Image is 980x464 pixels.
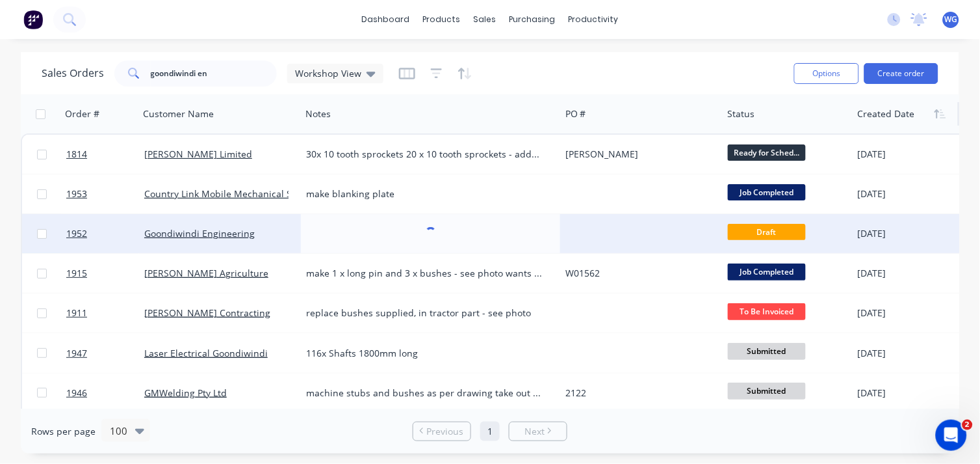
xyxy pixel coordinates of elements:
span: Next [524,425,545,438]
div: Notes [305,107,331,120]
span: 1953 [66,187,87,200]
a: Laser Electrical Goondiwindi [144,347,268,359]
span: Submitted [728,383,806,399]
a: 1952 [66,214,144,253]
div: 116x Shafts 1800mm long [306,347,543,360]
div: sales [467,10,503,29]
div: [DATE] [857,227,954,240]
span: 1814 [66,148,87,161]
a: 1911 [66,293,144,333]
a: 1953 [66,174,144,213]
div: 2122 [565,387,710,400]
div: Order # [65,107,99,120]
input: Search... [151,61,277,87]
span: 2 [962,420,973,430]
a: [PERSON_NAME] Limited [144,148,252,160]
div: Status [728,107,755,120]
div: [DATE] [857,387,954,400]
button: Options [794,63,859,84]
div: [DATE] [857,307,954,320]
iframe: Intercom live chat [936,420,967,451]
span: To Be Invoiced [728,303,806,320]
div: [DATE] [857,187,954,200]
span: 1947 [66,347,87,360]
span: WG [945,14,958,25]
div: [PERSON_NAME] [565,148,710,161]
span: Previous [427,425,464,438]
div: make blanking plate [306,187,543,200]
a: Previous page [413,425,471,438]
div: make 1 x long pin and 3 x bushes - see photo wants by mid next week [306,267,543,280]
div: [DATE] [857,267,954,280]
div: replace bushes supplied, in tractor part - see photo [306,307,543,320]
span: Draft [728,224,806,240]
a: Goondiwindi Engineering [144,227,255,239]
div: purchasing [503,10,562,29]
a: [PERSON_NAME] Contracting [144,307,270,319]
span: Workshop View [295,66,361,80]
a: Next page [509,425,567,438]
div: [DATE] [857,148,954,161]
div: products [417,10,467,29]
span: 1946 [66,387,87,400]
a: 1814 [66,135,144,174]
span: 1915 [66,267,87,280]
a: 1946 [66,374,144,413]
span: 1952 [66,227,87,240]
div: machine stubs and bushes as per drawing take out key to 3/8 in [PERSON_NAME] and press and weld i... [306,387,543,400]
button: Create order [864,63,938,84]
div: 30x 10 tooth sprockets 20 x 10 tooth sprockets - added to order [DATE] Cycle times Op 1 - 2:30 Op... [306,148,543,161]
span: Ready for Sched... [728,144,806,161]
h1: Sales Orders [42,67,104,79]
span: 1911 [66,307,87,320]
a: dashboard [355,10,417,29]
div: Customer Name [143,107,214,120]
a: Page 1 is your current page [480,422,500,441]
ul: Pagination [407,422,573,441]
a: 1915 [66,254,144,293]
div: productivity [562,10,625,29]
div: W01562 [565,267,710,280]
img: Factory [23,10,43,29]
span: Rows per page [31,425,96,438]
a: Country Link Mobile Mechanical Service [144,187,318,200]
div: PO # [565,107,586,120]
a: GMWelding Pty Ltd [144,387,227,399]
span: Job Completed [728,184,806,200]
a: 1947 [66,334,144,373]
div: [DATE] [857,347,954,360]
a: [PERSON_NAME] Agriculture [144,267,268,279]
span: Submitted [728,343,806,359]
span: Job Completed [728,264,806,280]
